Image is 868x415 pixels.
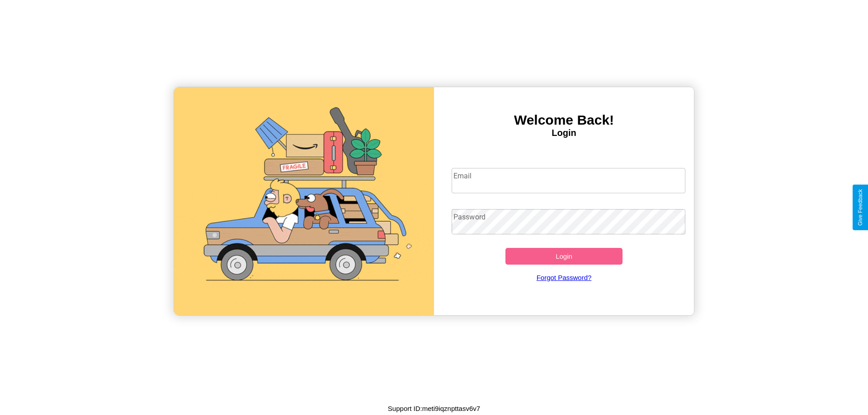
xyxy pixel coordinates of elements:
[434,112,694,128] h3: Welcome Back!
[857,189,863,226] div: Give Feedback
[447,265,681,290] a: Forgot Password?
[174,87,434,315] img: gif
[505,248,623,265] button: Login
[434,128,694,138] h4: Login
[388,402,480,415] p: Support ID: meti9iqznpttasv6v7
